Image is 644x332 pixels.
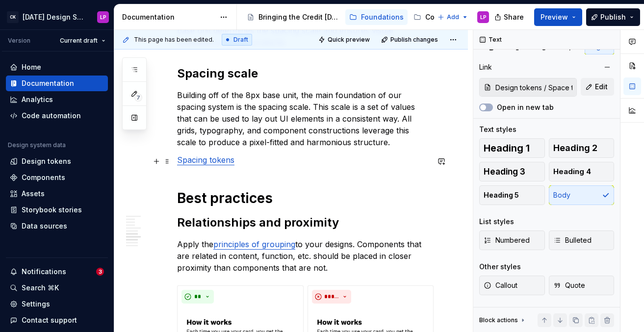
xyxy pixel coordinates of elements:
button: Share [489,8,530,26]
div: Foundations [361,12,404,22]
span: Quote [553,281,585,290]
h2: Spacing scale [177,66,429,81]
span: Current draft [60,37,98,45]
a: Storybook stories [6,202,108,218]
a: Home [6,59,108,75]
div: Assets [22,189,45,199]
span: This page has been edited. [134,36,214,44]
span: Publish changes [390,36,438,44]
div: CK [7,11,19,23]
span: Heading 2 [553,143,597,153]
button: Numbered [479,230,545,250]
div: Home [22,62,41,72]
div: Search ⌘K [22,283,59,293]
div: Design system data [8,141,66,149]
button: Quote [549,276,615,295]
h1: Best practices [177,189,429,207]
span: Quick preview [328,36,370,44]
div: [DATE] Design System [23,12,85,22]
div: Components [22,173,65,182]
button: Heading 5 [479,185,545,205]
a: Settings [6,296,108,312]
p: Apply the to your designs. Components that are related in content, function, etc. should be place... [177,238,429,274]
button: Heading 1 [479,138,545,158]
div: Notifications [22,267,66,277]
div: List styles [479,217,514,227]
div: Text styles [479,125,516,134]
a: Assets [6,186,108,202]
div: Other styles [479,262,521,272]
a: Spacing tokens [177,155,234,165]
div: Block actions [479,316,518,324]
button: CK[DATE] Design SystemLP [2,6,112,27]
span: Heading 1 [484,143,530,153]
div: Documentation [22,78,74,88]
button: Add [435,10,471,24]
div: Block actions [479,313,527,327]
span: Draft [233,36,248,44]
span: Preview [541,12,568,22]
span: Numbered [484,235,530,245]
div: LP [480,13,487,21]
div: Settings [22,299,50,309]
span: Add [447,13,459,21]
button: Notifications3 [6,264,108,280]
a: Data sources [6,218,108,234]
button: Heading 3 [479,162,545,181]
span: Share [504,12,524,22]
div: Data sources [22,221,67,231]
span: 3 [96,268,104,276]
span: Heading 5 [484,190,519,200]
p: Building off of the 8px base unit, the main foundation of our spacing system is the spacing scale... [177,89,429,148]
span: Callout [484,281,517,290]
div: Components [425,12,469,22]
div: Bringing the Credit [DATE] brand to life across products [258,12,339,22]
a: Bringing the Credit [DATE] brand to life across products [243,9,343,25]
button: Current draft [55,34,110,48]
label: Open in new tab [497,102,554,112]
a: Code automation [6,108,108,124]
button: Heading 4 [549,162,615,181]
a: Components [410,9,473,25]
span: Heading 4 [553,167,591,177]
a: Documentation [6,76,108,91]
span: Heading 3 [484,167,525,177]
button: Search ⌘K [6,280,108,296]
div: Analytics [22,95,53,104]
button: Quick preview [315,33,374,47]
div: Version [8,37,30,45]
button: Callout [479,276,545,295]
div: Storybook stories [22,205,82,215]
a: Design tokens [6,153,108,169]
button: Publish changes [378,33,442,47]
span: 7 [134,94,142,102]
button: Preview [534,8,582,26]
div: Contact support [22,315,77,325]
span: Bulleted [553,235,592,245]
a: Components [6,170,108,185]
button: Edit [581,78,614,96]
div: Link [479,62,492,72]
div: LP [100,13,106,21]
span: Edit [595,82,608,92]
a: principles of grouping [213,239,295,249]
a: Foundations [345,9,408,25]
span: Publish [600,12,626,22]
button: Publish [586,8,640,26]
button: Heading 2 [549,138,615,158]
h2: Relationships and proximity [177,215,429,230]
button: Bulleted [549,230,615,250]
div: Code automation [22,111,81,121]
a: Analytics [6,92,108,107]
div: Documentation [122,12,215,22]
button: Contact support [6,312,108,328]
div: Page tree [243,7,433,27]
div: Design tokens [22,156,71,166]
